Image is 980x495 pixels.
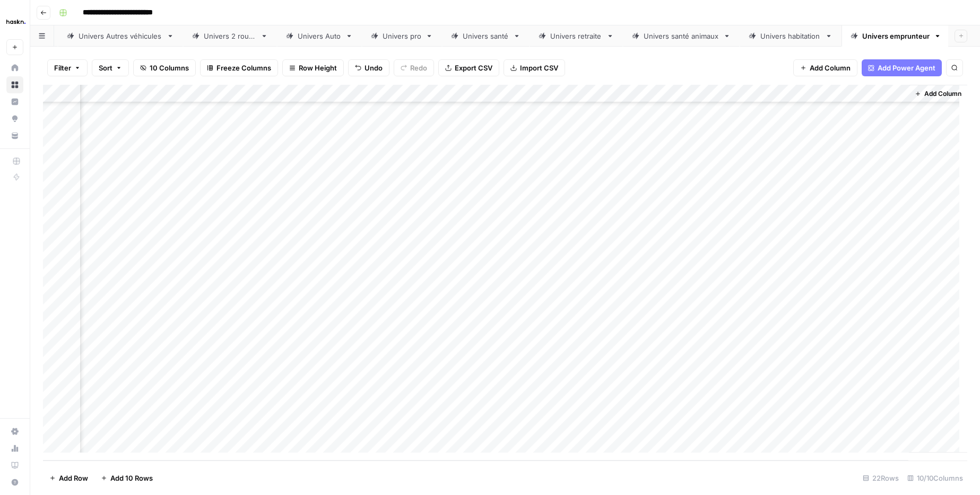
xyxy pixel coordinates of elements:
[200,59,278,76] button: Freeze Columns
[58,25,183,47] a: Univers Autres véhicules
[810,63,851,73] span: Add Column
[94,470,159,487] button: Add 10 Rows
[79,31,162,41] div: Univers Autres véhicules
[740,25,842,47] a: Univers habitation
[216,63,271,73] span: Freeze Columns
[504,59,565,76] button: Import CSV
[862,59,942,76] button: Add Power Agent
[862,31,930,41] div: Univers emprunteur
[903,470,967,487] div: 10/10 Columns
[54,63,71,73] span: Filter
[6,93,23,110] a: Insights
[910,87,966,101] button: Add Column
[92,59,129,76] button: Sort
[623,25,740,47] a: Univers santé animaux
[550,31,602,41] div: Univers retraite
[383,31,421,41] div: Univers pro
[348,59,389,76] button: Undo
[455,63,492,73] span: Export CSV
[463,31,509,41] div: Univers santé
[99,63,112,73] span: Sort
[133,59,196,76] button: 10 Columns
[6,8,23,35] button: Workspace: Haskn
[47,59,88,76] button: Filter
[924,89,961,99] span: Add Column
[282,59,344,76] button: Row Height
[43,470,94,487] button: Add Row
[277,25,362,47] a: Univers Auto
[183,25,277,47] a: Univers 2 roues
[299,63,337,73] span: Row Height
[6,110,23,127] a: Opportunities
[410,63,427,73] span: Redo
[438,59,499,76] button: Export CSV
[6,457,23,474] a: Learning Hub
[6,127,23,144] a: Your Data
[394,59,434,76] button: Redo
[204,31,256,41] div: Univers 2 roues
[442,25,530,47] a: Univers santé
[362,25,442,47] a: Univers pro
[6,423,23,440] a: Settings
[59,473,88,483] span: Add Row
[878,63,935,73] span: Add Power Agent
[6,76,23,93] a: Browse
[150,63,189,73] span: 10 Columns
[530,25,623,47] a: Univers retraite
[6,59,23,76] a: Home
[793,59,857,76] button: Add Column
[365,63,383,73] span: Undo
[520,63,558,73] span: Import CSV
[6,440,23,457] a: Usage
[644,31,719,41] div: Univers santé animaux
[842,25,950,47] a: Univers emprunteur
[858,470,903,487] div: 22 Rows
[6,12,25,31] img: Haskn Logo
[6,474,23,491] button: Help + Support
[110,473,153,483] span: Add 10 Rows
[760,31,821,41] div: Univers habitation
[298,31,341,41] div: Univers Auto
